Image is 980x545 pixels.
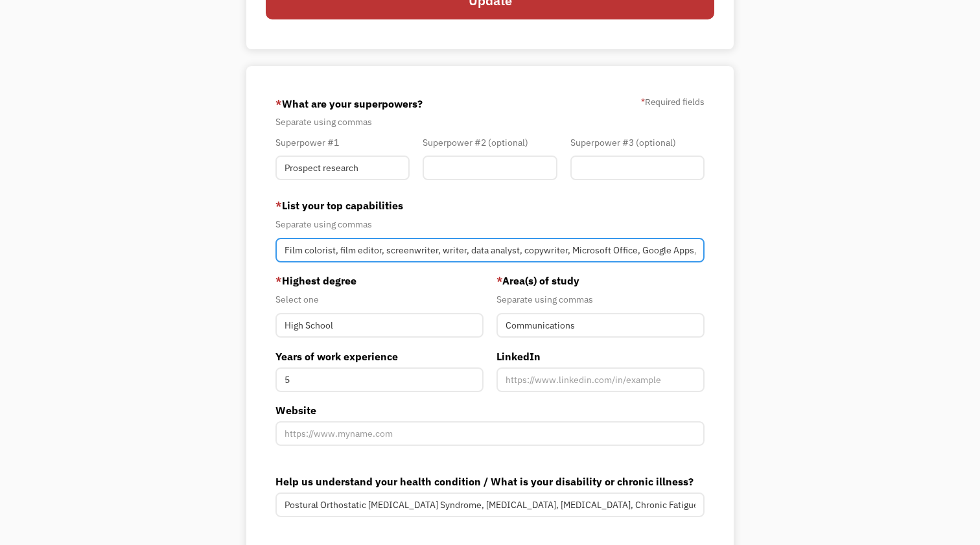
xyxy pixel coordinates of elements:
input: Videography, photography, accounting [275,238,704,262]
label: Area(s) of study [496,273,705,288]
label: List your top capabilities [275,198,704,213]
input: https://www.myname.com [275,421,704,446]
input: Masters [275,313,484,338]
input: https://www.linkedin.com/in/example [496,367,705,392]
input: Deafness, Depression, Diabetes [275,493,704,517]
label: Years of work experience [275,349,484,364]
input: 5-10 [275,367,484,392]
div: Superpower #3 (optional) [570,135,705,150]
label: Website [275,402,704,418]
label: Help us understand your health condition / What is your disability or chronic illness? [275,474,704,489]
label: Required fields [641,94,705,110]
input: Anthropology, Education [496,313,705,338]
div: Superpower #2 (optional) [423,135,557,150]
label: What are your superpowers? [275,93,423,114]
label: Highest degree [275,273,484,288]
div: Select one [275,292,484,307]
label: LinkedIn [496,349,705,364]
div: Superpower #1 [275,135,410,150]
div: Separate using commas [496,292,705,307]
div: Separate using commas [275,114,704,130]
div: Separate using commas [275,216,704,232]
